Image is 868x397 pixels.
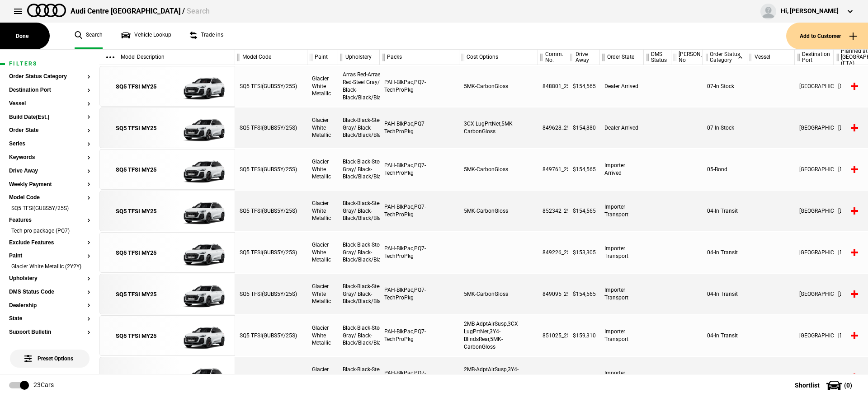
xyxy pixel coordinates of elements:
span: Shortlist [795,382,820,388]
button: Model Code [9,195,90,201]
div: 849226_25 [538,232,568,273]
button: Order State [9,127,90,134]
section: DMS Status Code [9,289,90,303]
div: Dealer Arrived [600,66,644,107]
button: Features [9,217,90,224]
div: Order State [600,50,643,65]
section: Series [9,141,90,154]
div: PAH-BlkPac,PQ7-TechProPkg [380,66,459,107]
button: DMS Status Code [9,289,90,295]
div: Importer Arrived [600,149,644,190]
section: Weekly Payment [9,182,90,195]
a: SQ5 TFSI MY25 [104,191,167,232]
div: SQ5 TFSI(GUBS5Y/25S) [235,149,307,190]
div: Comm. No. [538,50,568,65]
li: Tech pro package (PQ7) [9,227,90,236]
div: DMS Status [644,50,671,65]
div: Drive Away [568,50,599,65]
div: 04-In Transit [703,191,747,231]
div: Packs [380,50,459,65]
button: Shortlist(0) [781,374,868,397]
a: SQ5 TFSI MY25 [104,149,167,190]
div: SQ5 TFSI(GUBS5Y/25S) [235,191,307,231]
div: [GEOGRAPHIC_DATA] [795,232,834,273]
div: [GEOGRAPHIC_DATA] [795,191,834,231]
div: 5MK-CarbonGloss [459,149,538,190]
div: Glacier White Metallic [307,315,338,356]
div: Importer Transport [600,315,644,356]
img: audi.png [27,4,66,17]
button: Vessel [9,101,90,107]
div: $159,310 [568,315,600,356]
a: SQ5 TFSI MY25 [104,66,167,107]
a: Search [75,23,103,49]
section: Dealership [9,303,90,316]
div: SQ5 TFSI MY25 [116,290,156,299]
div: Importer Transport [600,191,644,231]
button: Upholstery [9,276,90,282]
div: SQ5 TFSI MY25 [116,332,156,340]
div: Paint [307,50,338,65]
div: Black-Black-Steel Gray/ Black-Black/Black/Black [338,191,380,231]
section: State [9,316,90,329]
button: Add to Customer [786,23,868,49]
div: PAH-BlkPac,PQ7-TechProPkg [380,232,459,273]
div: $154,565 [568,149,600,190]
section: Drive Away [9,168,90,182]
section: Order State [9,127,90,141]
section: Build Date(Est.) [9,114,90,128]
div: [GEOGRAPHIC_DATA] [795,107,834,148]
div: SQ5 TFSI(GUBS5Y/25S) [235,66,307,107]
div: Black-Black-Steel Gray/ Black-Black/Black/Black [338,232,380,273]
section: FeaturesTech pro package (PQ7) [9,217,90,240]
div: SQ5 TFSI(GUBS5Y/25S) [235,232,307,273]
button: Order Status Category [9,74,90,80]
div: SQ5 TFSI MY25 [116,249,156,257]
div: SQ5 TFSI MY25 [116,124,156,132]
a: SQ5 TFSI MY25 [104,233,167,273]
div: Glacier White Metallic [307,232,338,273]
div: Black-Black-Steel Gray/ Black-Black/Black/Black [338,274,380,314]
div: 07-In Stock [703,66,747,107]
div: Hi, [PERSON_NAME] [781,7,839,16]
div: 5MK-CarbonGloss [459,191,538,231]
div: 852342_25 [538,191,568,231]
section: Upholstery [9,276,90,289]
button: Series [9,141,90,147]
span: ( 0 ) [844,382,852,388]
div: Black-Black-Steel Gray/ Black-Black/Black/Black [338,149,380,190]
div: 851025_25 [538,315,568,356]
div: Arras Red-Arras Red-Steel Gray/ Black-Black/Black/Black [338,66,380,107]
button: Build Date(Est.) [9,114,90,121]
div: Dealer Arrived [600,107,644,148]
div: [PERSON_NAME] No [671,50,702,65]
div: 2MB-AdptAirSusp,3CX-LugPrtNet,3Y4-BlindsRear,5MK-CarbonGloss [459,315,538,356]
button: Dealership [9,303,90,309]
a: SQ5 TFSI MY25 [104,274,167,315]
div: SQ5 TFSI MY25 [116,166,156,174]
div: [GEOGRAPHIC_DATA] [795,66,834,107]
section: Model CodeSQ5 TFSI(GUBS5Y/25S) [9,195,90,217]
div: Model Code [235,50,307,65]
div: $153,305 [568,232,600,273]
div: 849761_25 [538,149,568,190]
section: Support Bulletin [9,329,90,343]
div: Cost Options [459,50,538,65]
section: Exclude Features [9,240,90,253]
div: Glacier White Metallic [307,274,338,314]
div: 849628_25 [538,107,568,148]
div: $154,565 [568,191,600,231]
div: Black-Black-Steel Gray/ Black-Black/Black/Black [338,107,380,148]
div: Upholstery [338,50,379,65]
img: Audi_GUBS5Y_25S_GX_2Y2Y_PAH_5MK_WA2_6FJ_PQ7_53A_PYH_PWO_(Nadin:_53A_5MK_6FJ_C56_PAH_PQ7_PWO_PYH_W... [167,191,230,232]
span: Search [187,7,210,15]
div: [GEOGRAPHIC_DATA] [795,274,834,314]
div: SQ5 TFSI(GUBS5Y/25S) [235,274,307,314]
div: PAH-BlkPac,PQ7-TechProPkg [380,315,459,356]
div: [GEOGRAPHIC_DATA] [795,149,834,190]
img: Audi_GUBS5Y_25S_OR_2Y2Y_PAH_5MK_WA2_6FJ_PQ7_PYH_PWV_53D_(Nadin:_53D_5MK_6FJ_C56_PAH_PQ7_PWV_PYH_S... [167,66,230,107]
div: Glacier White Metallic [307,149,338,190]
div: SQ5 TFSI MY25 [116,374,156,382]
div: Vessel [747,50,794,65]
div: Importer Transport [600,274,644,314]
